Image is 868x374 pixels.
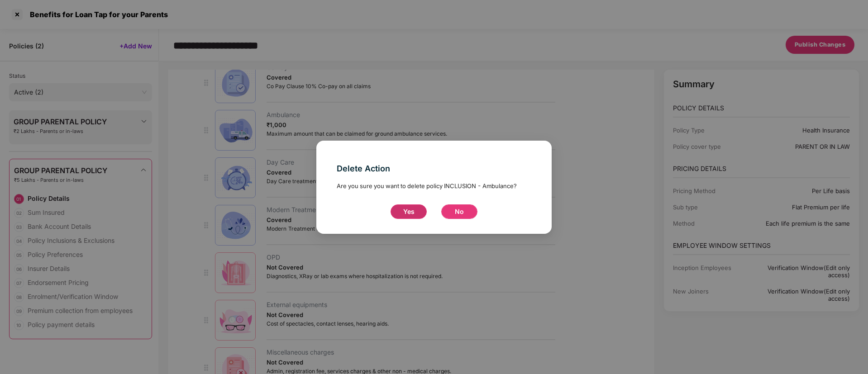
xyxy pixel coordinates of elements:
[455,207,464,217] span: No
[337,161,531,177] div: Delete Action
[441,204,477,219] button: No
[391,204,427,219] button: Yes
[403,207,415,217] span: Yes
[337,181,531,190] div: Are you sure you want to delete policy INCLUSION - Ambulance?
